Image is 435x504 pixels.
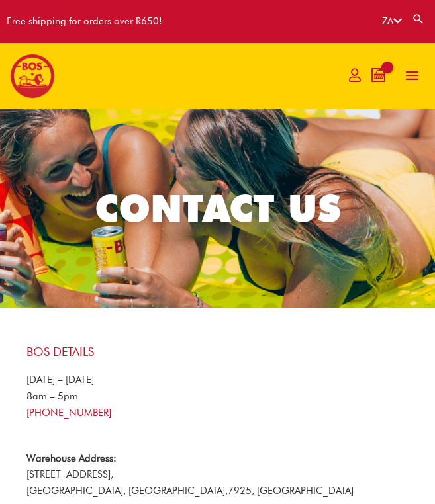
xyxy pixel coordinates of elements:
[382,15,402,27] a: ZA
[26,452,117,464] strong: Warehouse Address:
[20,184,415,233] h2: CONTACT US
[7,7,162,36] div: Free shipping for orders over R650!
[26,407,111,419] a: [PHONE_NUMBER]
[10,54,55,99] img: BOS logo finals-200px
[26,390,78,402] span: 8am – 5pm
[371,68,385,82] a: View Shopping Cart, empty
[228,485,354,497] span: 7925, [GEOGRAPHIC_DATA]
[26,345,409,359] h4: BOS Details
[26,485,228,497] span: [GEOGRAPHIC_DATA], [GEOGRAPHIC_DATA],
[26,374,94,386] span: [DATE] – [DATE]
[26,468,113,480] span: [STREET_ADDRESS],
[412,13,425,25] a: Search button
